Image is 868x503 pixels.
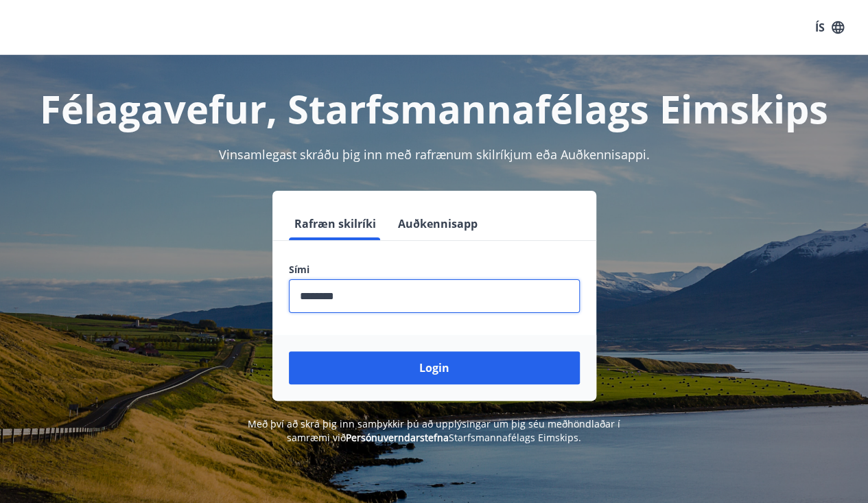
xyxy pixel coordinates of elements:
[808,15,852,40] button: ÍS
[289,207,382,240] button: Rafræn skilríki
[16,82,852,134] h1: Félagavefur, Starfsmannafélags Eimskips
[219,146,650,163] span: Vinsamlegast skráðu þig inn með rafrænum skilríkjum eða Auðkennisappi.
[248,417,620,444] span: Með því að skrá þig inn samþykkir þú að upplýsingar um þig séu meðhöndlaðar í samræmi við Starfsm...
[289,351,580,384] button: Login
[289,263,580,277] label: Sími
[346,431,449,444] a: Persónuverndarstefna
[392,207,483,240] button: Auðkennisapp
